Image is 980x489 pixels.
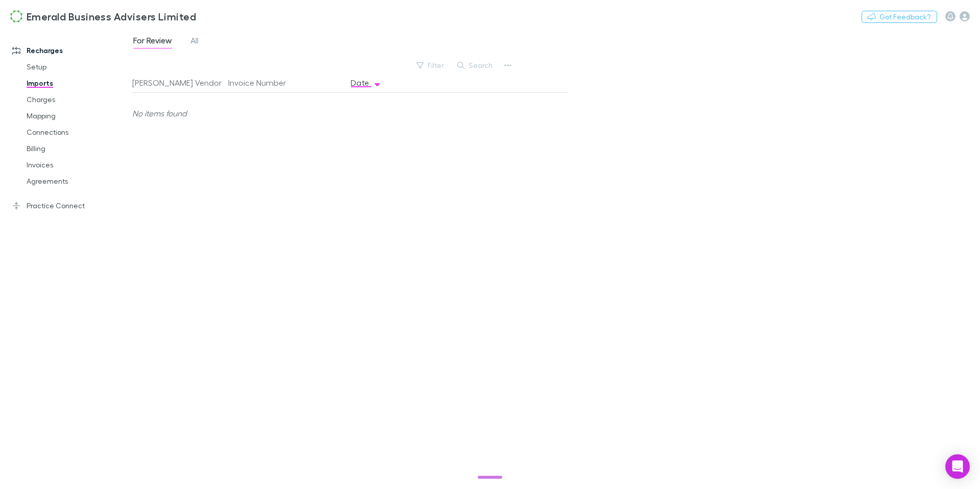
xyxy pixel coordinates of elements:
a: Imports [16,75,130,91]
a: Setup [16,59,130,75]
a: Mapping [16,108,130,124]
span: For Review [133,35,172,48]
a: Invoices [16,157,130,173]
a: Recharges [2,42,130,59]
a: Emerald Business Advisers Limited [4,4,202,29]
button: Search [452,59,499,71]
div: No items found [132,93,560,134]
button: Date [351,72,381,93]
a: Charges [16,91,130,108]
img: Emerald Business Advisers Limited's Logo [10,10,22,22]
span: All [190,35,199,48]
button: Invoice Number [228,72,298,93]
button: Got Feedback? [862,11,937,23]
a: Billing [16,140,130,157]
a: Connections [16,124,130,140]
button: [PERSON_NAME] Vendor [132,72,234,93]
a: Practice Connect [2,198,130,214]
a: Agreements [16,173,130,189]
h3: Emerald Business Advisers Limited [27,10,196,22]
button: Filter [411,59,450,71]
div: Open Intercom Messenger [945,454,970,479]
